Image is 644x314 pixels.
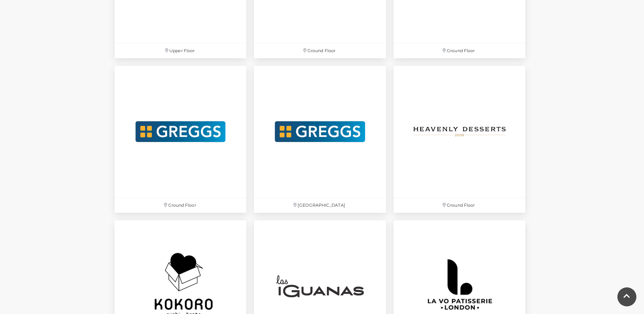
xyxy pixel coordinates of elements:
[254,198,386,213] p: [GEOGRAPHIC_DATA]
[390,62,529,217] a: Ground Floor
[394,198,525,213] p: Ground Floor
[394,43,525,58] p: Ground Floor
[115,43,246,58] p: Upper Floor
[115,198,246,213] p: Ground Floor
[250,62,389,217] a: [GEOGRAPHIC_DATA]
[254,43,386,58] p: Ground Floor
[111,62,250,217] a: Ground Floor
